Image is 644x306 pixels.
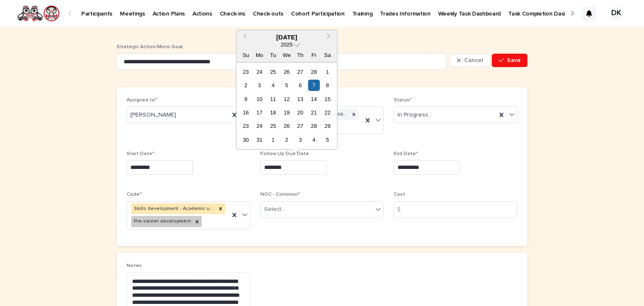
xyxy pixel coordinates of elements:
div: Choose Wednesday, February 26th, 2025 [281,66,292,78]
div: Choose Tuesday, March 4th, 2025 [267,80,279,91]
div: Choose Thursday, March 27th, 2025 [295,120,306,132]
div: Select... [264,205,285,214]
div: Choose Saturday, April 5th, 2025 [322,134,333,145]
div: Choose Sunday, February 23rd, 2025 [240,66,252,78]
span: NOC - Common* [260,192,300,197]
div: Choose Sunday, March 2nd, 2025 [240,80,252,91]
div: Choose Thursday, March 13th, 2025 [295,93,306,105]
div: Pre-career development [131,216,192,227]
div: month 2025-03 [239,65,334,147]
div: Choose Thursday, March 6th, 2025 [295,80,306,91]
div: Choose Friday, March 21st, 2025 [308,107,319,118]
span: Cost [394,192,405,197]
div: Choose Sunday, March 23rd, 2025 [240,120,252,132]
div: Choose Wednesday, March 19th, 2025 [281,107,292,118]
div: Choose Sunday, March 30th, 2025 [240,134,252,145]
span: 2025 [281,41,293,48]
div: DK [610,7,623,20]
div: [DATE] [236,34,337,41]
button: Next Month [323,31,336,44]
div: Choose Saturday, March 22nd, 2025 [322,107,333,118]
div: Choose Friday, April 4th, 2025 [308,134,319,145]
div: We [281,49,292,61]
span: Status* [394,98,412,103]
div: Choose Saturday, March 1st, 2025 [322,66,333,78]
div: Th [295,49,306,61]
div: Choose Friday, March 14th, 2025 [308,93,319,105]
div: Choose Thursday, April 3rd, 2025 [295,134,306,145]
div: Choose Monday, March 24th, 2025 [254,120,265,132]
div: Choose Thursday, March 20th, 2025 [295,107,306,118]
span: Assigned to* [127,98,157,103]
div: Choose Monday, March 31st, 2025 [254,134,265,145]
div: Choose Monday, March 17th, 2025 [254,107,265,118]
div: Choose Tuesday, March 18th, 2025 [267,107,279,118]
div: Choose Monday, March 3rd, 2025 [254,80,265,91]
span: Strategic Action/Micro Goal [117,44,183,49]
div: Choose Saturday, March 8th, 2025 [322,80,333,91]
div: Skills development - Academic upgrading [131,203,216,215]
div: Choose Tuesday, April 1st, 2025 [267,134,279,145]
span: End Date* [394,151,418,156]
div: Fr [308,49,319,61]
div: Choose Tuesday, February 25th, 2025 [267,66,279,78]
div: Choose Friday, March 28th, 2025 [308,120,319,132]
div: Mo [254,49,265,61]
div: Choose Thursday, February 27th, 2025 [295,66,306,78]
div: Choose Saturday, March 29th, 2025 [322,120,333,132]
button: Previous Month [237,31,251,44]
img: rNyI97lYS1uoOg9yXW8k [17,5,60,22]
span: Code* [127,192,142,197]
div: Tu [267,49,279,61]
span: Save [507,57,521,63]
div: Choose Monday, February 24th, 2025 [254,66,265,78]
div: Choose Saturday, March 15th, 2025 [322,93,333,105]
div: Su [240,49,252,61]
span: In Progress [397,111,428,119]
div: Choose Wednesday, April 2nd, 2025 [281,134,292,145]
div: Sa [322,49,333,61]
div: Choose Friday, February 28th, 2025 [308,66,319,78]
button: Save [492,54,527,67]
div: Choose Monday, March 10th, 2025 [254,93,265,105]
span: Follow Up Due Date [260,151,309,156]
div: Choose Tuesday, March 11th, 2025 [267,93,279,105]
div: Choose Sunday, March 9th, 2025 [240,93,252,105]
span: [PERSON_NAME] [130,111,176,119]
div: $ [394,201,410,218]
div: Choose Wednesday, March 12th, 2025 [281,93,292,105]
div: Choose Wednesday, March 26th, 2025 [281,120,292,132]
span: Start Date* [127,151,154,156]
div: Choose Sunday, March 16th, 2025 [240,107,252,118]
span: Notes [127,263,142,268]
div: Choose Wednesday, March 5th, 2025 [281,80,292,91]
div: Choose Friday, March 7th, 2025 [308,80,319,91]
span: Cancel [464,57,483,63]
div: Choose Tuesday, March 25th, 2025 [267,120,279,132]
button: Cancel [450,54,490,67]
